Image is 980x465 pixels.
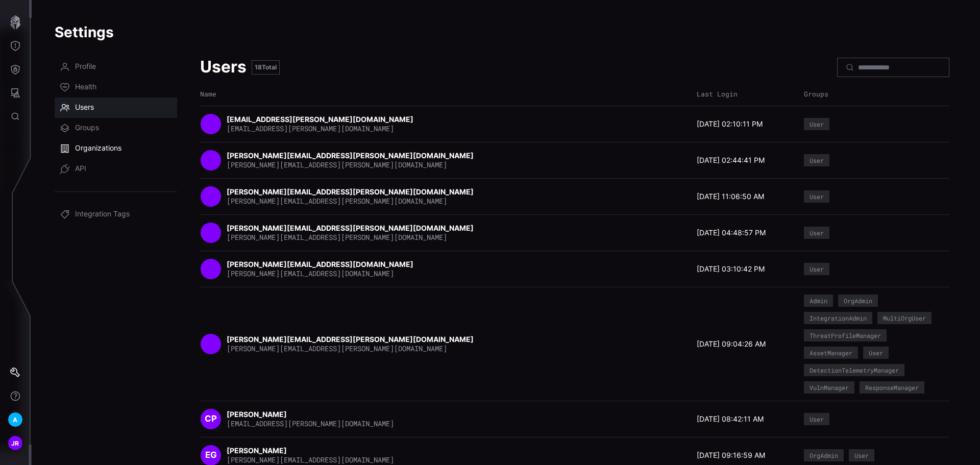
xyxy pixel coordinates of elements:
a: Health [55,77,177,97]
time: [DATE] 11:06:50 AM [697,192,764,201]
span: Organizations [75,143,121,154]
strong: [PERSON_NAME][EMAIL_ADDRESS][PERSON_NAME][DOMAIN_NAME] [227,335,475,344]
strong: [PERSON_NAME][EMAIL_ADDRESS][PERSON_NAME][DOMAIN_NAME] [227,187,475,196]
time: [DATE] 04:48:57 PM [697,228,766,237]
span: Groups [75,123,99,133]
div: User [810,121,824,127]
span: [PERSON_NAME][EMAIL_ADDRESS][PERSON_NAME][DOMAIN_NAME] [227,344,447,353]
a: Groups [55,118,177,138]
time: [DATE] 03:10:42 PM [697,264,765,274]
span: CP [205,413,217,425]
span: Profile [75,62,96,72]
div: Admin [810,298,827,304]
div: MultiOrgUser [883,315,926,321]
strong: [PERSON_NAME] [227,410,288,419]
span: API [75,164,86,174]
div: ThreatProfileManager [810,332,881,338]
span: [EMAIL_ADDRESS][PERSON_NAME][DOMAIN_NAME] [227,419,394,428]
button: A [1,408,30,431]
span: EG [205,450,217,461]
div: VulnManager [810,384,849,390]
a: Users [55,97,177,118]
span: [PERSON_NAME][EMAIL_ADDRESS][PERSON_NAME][DOMAIN_NAME] [227,196,447,206]
div: AssetManager [810,350,852,356]
div: OrgAdmin [844,298,872,304]
span: JR [11,438,19,449]
div: OrgAdmin [810,452,838,458]
span: Users [75,103,94,113]
button: JR [1,431,30,455]
span: Integration Tags [75,209,130,219]
span: 18 [255,63,262,71]
strong: [PERSON_NAME][EMAIL_ADDRESS][PERSON_NAME][DOMAIN_NAME] [227,224,475,232]
h1: Settings [55,23,957,41]
a: API [55,159,177,179]
div: DetectionTelemetryManager [810,367,899,373]
div: Name [200,90,692,99]
div: Last Login [697,90,799,99]
div: User [854,452,869,458]
span: Health [75,82,96,92]
time: [DATE] 09:04:26 AM [697,339,766,349]
div: User [810,157,824,163]
a: Integration Tags [55,204,177,225]
span: [PERSON_NAME][EMAIL_ADDRESS][DOMAIN_NAME] [227,455,394,464]
strong: [PERSON_NAME][EMAIL_ADDRESS][DOMAIN_NAME] [227,260,415,268]
a: Profile [55,57,177,77]
div: ResponseManager [865,384,919,390]
span: A [13,414,17,425]
div: IntegrationAdmin [810,315,867,321]
span: [PERSON_NAME][EMAIL_ADDRESS][PERSON_NAME][DOMAIN_NAME] [227,232,447,242]
div: User [810,230,824,236]
span: [PERSON_NAME][EMAIL_ADDRESS][PERSON_NAME][DOMAIN_NAME] [227,160,447,169]
div: User [810,193,824,200]
div: Total [252,60,280,75]
div: User [869,350,883,356]
span: [PERSON_NAME][EMAIL_ADDRESS][DOMAIN_NAME] [227,268,394,278]
div: Groups [804,90,932,99]
a: Organizations [55,138,177,159]
strong: [PERSON_NAME] [227,446,288,455]
time: [DATE] 02:10:11 PM [697,119,763,129]
time: [DATE] 02:44:41 PM [697,156,765,165]
div: User [810,416,824,422]
span: [EMAIL_ADDRESS][PERSON_NAME][DOMAIN_NAME] [227,124,394,133]
h2: Users [200,57,247,78]
div: User [810,266,824,272]
strong: [EMAIL_ADDRESS][PERSON_NAME][DOMAIN_NAME] [227,115,415,124]
time: [DATE] 09:16:59 AM [697,451,765,460]
time: [DATE] 08:42:11 AM [697,414,764,424]
strong: [PERSON_NAME][EMAIL_ADDRESS][PERSON_NAME][DOMAIN_NAME] [227,151,475,160]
